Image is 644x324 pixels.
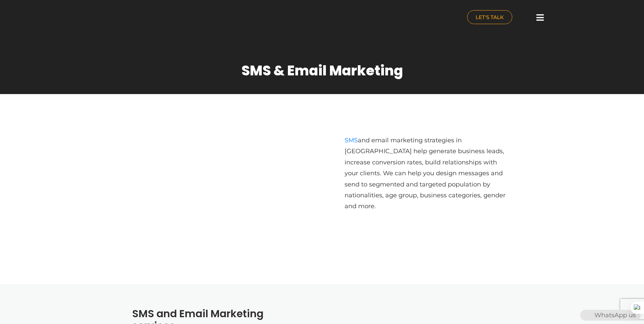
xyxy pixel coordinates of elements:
img: WhatsApp [581,310,592,321]
a: WhatsAppWhatsApp us [580,311,641,319]
h1: SMS & Email Marketing [241,62,403,79]
div: WhatsApp us [580,310,641,321]
a: nuance-qatar_logo [81,3,319,33]
span: LET'S TALK [476,15,504,20]
a: SMS [345,137,358,144]
img: nuance-qatar_logo [81,3,138,33]
p: and email marketing strategies in [GEOGRAPHIC_DATA] help generate business leads, increase conver... [345,135,509,212]
a: LET'S TALK [467,10,512,24]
